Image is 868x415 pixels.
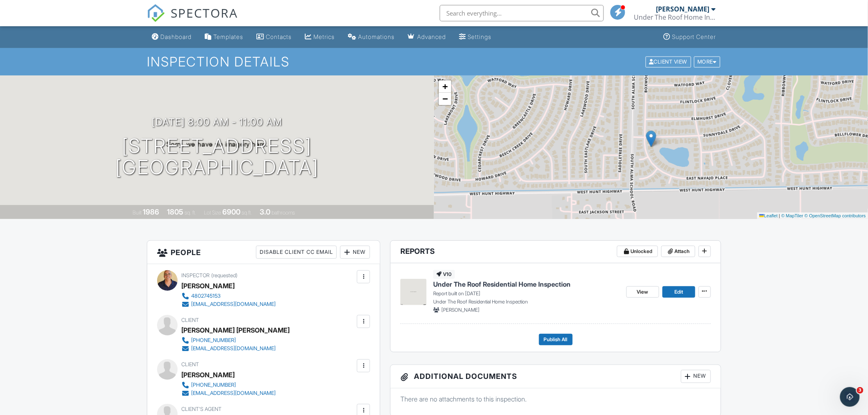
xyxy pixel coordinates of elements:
span: Client [181,317,199,323]
a: Dashboard [148,30,195,45]
div: [PERSON_NAME] [PERSON_NAME] [181,324,290,336]
div: Contacts [266,33,292,40]
span: Lot Size [204,210,221,216]
iframe: Intercom live chat [840,387,860,407]
a: Metrics [302,30,338,45]
a: © OpenStreetMap contributors [805,213,866,218]
div: [PERSON_NAME] [656,5,710,13]
div: [PERSON_NAME] [181,369,235,381]
span: sq.ft. [242,210,252,216]
div: Settings [468,33,491,40]
span: SPECTORA [171,4,238,21]
div: New [340,246,370,259]
a: Templates [201,30,247,45]
a: [PHONE_NUMBER] [181,336,283,344]
p: There are no attachments to this inspection. [400,394,711,404]
img: The Best Home Inspection Software - Spectora [147,4,165,22]
div: Support Center [672,33,716,40]
a: Zoom out [439,93,451,105]
input: Search everything... [440,5,604,21]
div: More [694,56,721,67]
span: | [779,213,780,218]
div: Metrics [313,33,335,40]
a: [PHONE_NUMBER] [181,381,276,389]
a: Client View [645,58,693,64]
h3: People [147,241,380,264]
a: Advanced [404,30,449,45]
span: − [443,93,448,104]
div: [EMAIL_ADDRESS][DOMAIN_NAME] [191,301,276,308]
a: Zoom in [439,80,451,93]
div: [PHONE_NUMBER] [191,382,236,388]
div: Disable Client CC Email [256,246,337,259]
div: Automations [358,33,395,40]
h1: Inspection Details [147,55,721,69]
div: Templates [213,33,243,40]
a: © MapTiler [781,213,804,218]
a: SPECTORA [147,11,238,28]
a: Support Center [660,30,720,45]
a: [EMAIL_ADDRESS][DOMAIN_NAME] [181,344,283,353]
div: [PHONE_NUMBER] [191,337,236,344]
div: [EMAIL_ADDRESS][DOMAIN_NAME] [191,390,276,397]
div: 1986 [143,207,159,216]
span: bathrooms [272,210,295,216]
div: 4802745153 [191,293,221,299]
a: 4802745153 [181,292,276,300]
span: (requested) [211,272,238,278]
div: Under The Roof Home Inspections [634,13,716,21]
div: 6900 [222,207,240,216]
span: sq. ft. [185,210,196,216]
div: New [681,370,711,383]
a: Automations (Basic) [345,30,398,45]
span: Inspector [181,272,210,278]
div: [EMAIL_ADDRESS][DOMAIN_NAME] [191,345,276,352]
img: Marker [646,130,656,147]
span: Client's Agent [181,406,222,412]
div: [PERSON_NAME] [181,280,235,292]
a: Settings [456,30,495,45]
span: + [443,81,448,91]
h3: Additional Documents [391,365,721,388]
div: 1805 [167,207,183,216]
a: Contacts [253,30,295,45]
span: Client [181,361,199,367]
h1: [STREET_ADDRESS] [GEOGRAPHIC_DATA] [115,135,319,179]
h3: [DATE] 8:00 am - 11:00 am [152,116,282,128]
div: Client View [646,56,691,67]
div: 3.0 [260,207,270,216]
a: Leaflet [759,213,778,218]
div: Advanced [417,33,446,40]
span: Built [132,210,142,216]
span: 3 [857,387,863,394]
a: [EMAIL_ADDRESS][DOMAIN_NAME] [181,389,276,397]
div: Dashboard [160,33,192,40]
a: [EMAIL_ADDRESS][DOMAIN_NAME] [181,300,276,308]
